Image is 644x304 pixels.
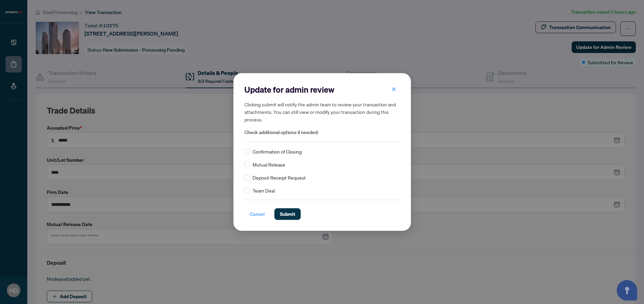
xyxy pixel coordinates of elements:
[244,208,270,220] button: Cancel
[253,187,275,194] span: Team Deal
[250,209,265,220] span: Cancel
[253,148,302,155] span: Confirmation of Closing
[617,280,637,301] button: Open asap
[244,101,400,123] h5: Clicking submit will notify the admin team to review your transaction and attachments. You can st...
[253,161,285,168] span: Mutual Release
[274,208,301,220] button: Submit
[280,209,295,220] span: Submit
[253,174,306,181] span: Deposit Receipt Request
[244,129,400,136] span: Check additional options if needed:
[244,84,400,95] h2: Update for admin review
[391,87,396,92] span: close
